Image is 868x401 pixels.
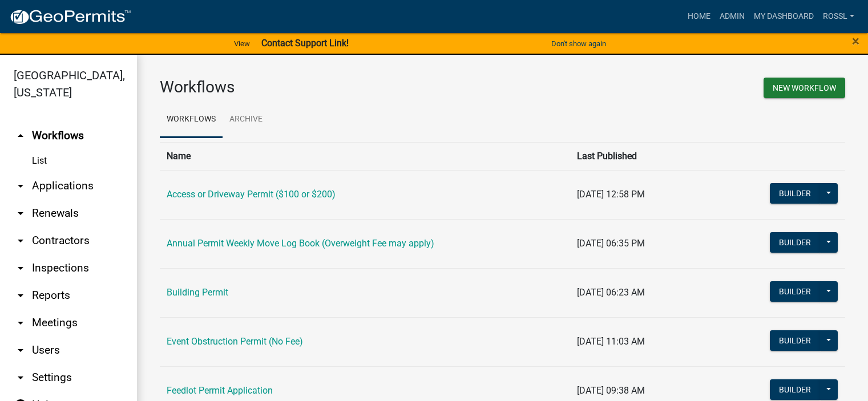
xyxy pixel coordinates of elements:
i: arrow_drop_down [14,261,27,275]
button: Builder [770,183,820,204]
i: arrow_drop_down [14,179,27,193]
i: arrow_drop_down [14,316,27,330]
a: My Dashboard [749,6,818,27]
span: [DATE] 06:35 PM [577,238,645,249]
a: Home [683,6,715,27]
span: × [852,33,859,49]
a: Event Obstruction Permit (No Fee) [167,336,303,347]
a: View [229,34,255,53]
span: [DATE] 12:58 PM [577,189,645,200]
button: Builder [770,281,820,302]
a: Access or Driveway Permit ($100 or $200) [167,189,336,200]
i: arrow_drop_down [14,234,27,248]
a: Workflows [160,102,223,138]
a: Building Permit [167,287,228,298]
span: [DATE] 06:23 AM [577,287,645,298]
a: Archive [223,102,269,138]
strong: Contact Support Link! [261,38,349,48]
th: Name [160,142,570,170]
i: arrow_drop_up [14,129,27,143]
a: RossL [818,6,859,27]
i: arrow_drop_down [14,371,27,384]
a: Annual Permit Weekly Move Log Book (Overweight Fee may apply) [167,238,434,249]
button: Close [852,34,859,48]
button: Builder [770,330,820,351]
i: arrow_drop_down [14,206,27,220]
button: Builder [770,379,820,400]
span: [DATE] 09:38 AM [577,385,645,396]
button: Don't show again [547,34,611,53]
button: New Workflow [764,78,845,98]
th: Last Published [570,142,746,170]
span: [DATE] 11:03 AM [577,336,645,347]
i: arrow_drop_down [14,343,27,357]
i: arrow_drop_down [14,289,27,302]
a: Admin [715,6,749,27]
button: Builder [770,232,820,253]
a: Feedlot Permit Application [167,385,273,396]
h3: Workflows [160,78,494,97]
